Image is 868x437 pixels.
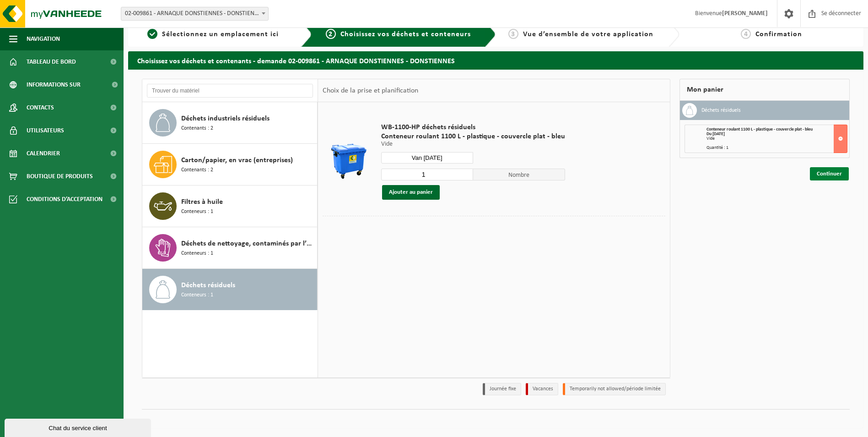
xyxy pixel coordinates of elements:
button: Ajouter au panier [382,185,440,200]
button: Déchets résiduels Conteneurs : 1 [142,269,318,310]
h2: Choisissez vos déchets et contenants - demande 02-009861 - ARNAQUE DONSTIENNES - DONSTIENNES [128,51,863,69]
input: Trouver du matériel [147,84,313,98]
span: Conditions d’acceptation [27,188,102,211]
span: Vue d’ensemble de votre application [523,31,653,38]
span: Carton/papier, en vrac (entreprises) [181,155,293,166]
span: 1 [147,29,157,39]
span: Confirmation [755,31,802,38]
li: Temporarily not allowed/période limitée [563,383,666,395]
span: WB-1100-HP déchets résiduels [381,123,565,132]
span: Conteneurs : 1 [181,249,213,258]
span: Choisissez vos déchets et conteneurs [340,31,471,38]
li: Journée fixe [483,383,521,395]
font: Bienvenue [695,10,768,17]
span: Sélectionnez un emplacement ici [162,31,279,38]
span: 02-009861 - SCAM DONSTIENNES - DONSTIENNES [121,7,268,20]
span: Déchets de nettoyage, contaminés par l’huile [181,238,315,249]
button: Déchets de nettoyage, contaminés par l’huile Conteneurs : 1 [142,227,318,269]
div: Mon panier [679,79,850,101]
span: Conteneur roulant 1100 L - plastique - couvercle plat - bleu [706,127,813,132]
a: 1Sélectionnez un emplacement ici [133,29,294,40]
button: Déchets industriels résiduels Contenants : 2 [142,102,318,144]
span: Déchets industriels résiduels [181,113,270,124]
li: Vacances [526,383,558,395]
span: 2 [326,29,336,39]
a: Continuer [810,167,849,180]
p: Vide [381,141,565,147]
div: Quantité : 1 [706,146,847,150]
span: Navigation [27,27,60,50]
div: Vide [706,137,847,141]
span: Filtres à huile [181,197,223,208]
span: Déchets résiduels [181,280,235,291]
span: Boutique de produits [27,165,93,188]
span: Contacts [27,96,54,119]
strong: [PERSON_NAME] [722,10,768,17]
iframe: chat widget [5,417,153,437]
span: Contenants : 2 [181,124,213,133]
span: 02-009861 - SCAM DONSTIENNES - DONSTIENNES [121,7,269,21]
span: Conteneur roulant 1100 L - plastique - couvercle plat - bleu [381,132,565,141]
strong: Du [DATE] [706,131,725,137]
span: 3 [508,29,518,39]
h3: Déchets résiduels [701,103,741,118]
span: Calendrier [27,142,60,165]
span: Informations sur l’entreprise [27,73,106,96]
div: Choix de la prise et planification [318,79,423,102]
span: 4 [741,29,751,39]
span: Conteneurs : 1 [181,208,213,216]
span: Tableau de bord [27,50,76,73]
input: Sélectionner la date [381,152,473,164]
span: Utilisateurs [27,119,64,142]
span: Nombre [473,169,565,180]
span: Contenants : 2 [181,166,213,175]
button: Filtres à huile Conteneurs : 1 [142,186,318,227]
button: Carton/papier, en vrac (entreprises) Contenants : 2 [142,144,318,186]
span: Conteneurs : 1 [181,291,213,300]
